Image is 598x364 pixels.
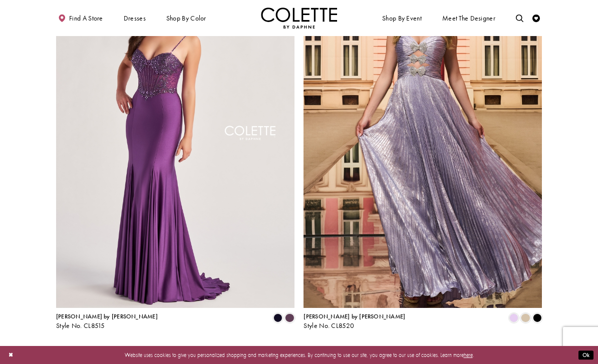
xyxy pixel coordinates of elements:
span: Style No. CL8515 [56,321,105,330]
span: Dresses [124,15,146,22]
span: Previous [267,345,288,353]
a: Meet the designer [440,8,497,29]
span: Next [319,345,331,353]
span: Shop by color [166,15,206,22]
i: Lilac [509,313,518,322]
a: Next Page [317,344,334,355]
span: Meet the designer [442,15,495,22]
i: Midnight [273,313,282,322]
span: 1 [292,345,296,353]
button: Close Dialog [5,348,17,362]
a: Check Wishlist [530,8,542,29]
p: Website uses cookies to give you personalized shopping and marketing experiences. By continuing t... [55,350,543,360]
a: here [464,351,473,358]
span: 3 [309,345,313,353]
i: Gold Dust [521,313,530,322]
a: Find a store [56,8,105,29]
button: Submit Dialog [578,350,593,360]
div: Colette by Daphne Style No. CL8515 [56,313,158,329]
div: Colette by Daphne Style No. CL8520 [304,313,405,329]
span: [PERSON_NAME] by [PERSON_NAME] [304,312,405,320]
span: Shop By Event [380,8,423,29]
span: Current page [298,344,307,355]
span: Style No. CL8520 [304,321,354,330]
i: Black [533,313,542,322]
span: Find a store [69,15,103,22]
a: 3 [307,344,315,355]
a: Prev Page [264,344,290,355]
a: Visit Home Page [261,8,337,29]
span: 2 [301,345,304,353]
a: 1 [290,344,298,355]
span: Dresses [122,8,148,29]
span: Shop by color [164,8,208,29]
a: Toggle search [514,8,525,29]
span: Shop By Event [382,15,422,22]
i: Plum [285,313,294,322]
span: [PERSON_NAME] by [PERSON_NAME] [56,312,158,320]
img: Colette by Daphne [261,8,337,29]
